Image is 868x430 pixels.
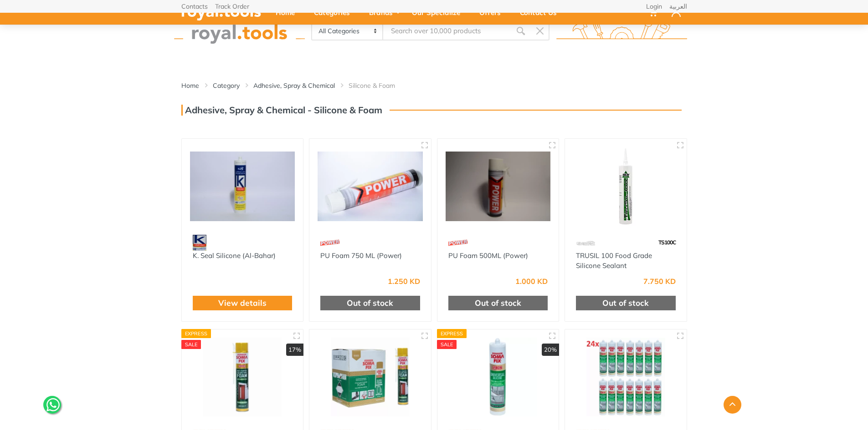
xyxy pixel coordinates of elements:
h3: Adhesive, Spray & Chemical - Silicone & Foam [181,105,382,116]
img: Royal Tools - PU Foam 750 ML (Power) [318,147,423,226]
a: Home [181,81,199,90]
img: Royal Tools - Clear Silicon sealant 280ml general purpose (24pcs/Box) [573,338,678,416]
a: Category [213,81,240,90]
div: 1.250 KD [388,278,420,285]
img: 16.webp [320,235,339,251]
a: Contacts [181,3,208,10]
span: TS100C [658,239,676,246]
img: Royal Tools - TRUSIL 100 Food Grade Silicone Sealant [573,147,678,226]
img: Royal Tools - PU Foam 500ML (Power) [446,147,551,226]
div: Express [181,329,211,338]
a: K. Seal Silicone (Al-Bahar) [193,251,276,260]
a: TRUSIL 100 Food Grade Silicone Sealant [576,251,652,270]
div: 20% [542,344,559,356]
img: Royal Tools - Clear Silicon sealant 280ml general purpose [446,338,551,416]
div: 1.000 KD [515,278,548,285]
img: royal.tools Logo [174,19,305,44]
li: Silicone & Foam [349,81,409,90]
nav: breadcrumb [181,81,687,90]
select: Category [312,22,384,40]
a: Adhesive, Spray & Chemical [253,81,335,90]
img: 72.webp [576,235,595,251]
img: Royal Tools - Foam Pu Big 600grams [190,338,295,416]
a: Login [646,3,662,10]
div: Out of stock [320,296,420,310]
div: Express [437,329,467,338]
img: royal.tools Logo [556,19,687,44]
input: Site search [383,21,511,40]
div: 7.750 KD [643,278,676,285]
div: Out of stock [448,296,548,310]
div: SALE [181,340,201,349]
a: PU Foam 750 ML (Power) [320,251,402,260]
img: Royal Tools - K. Seal Silicone (Al-Bahar) [190,147,295,226]
a: العربية [669,3,687,10]
div: 17% [286,344,303,356]
div: Out of stock [576,296,676,310]
div: SALE [437,340,457,349]
img: 16.webp [448,235,467,251]
img: 31.webp [193,235,206,251]
a: Track Order [215,3,249,10]
a: PU Foam 500ML (Power) [448,251,528,260]
img: Royal Tools - Foam Pu Big 600grams Box (12pcs) [318,338,423,416]
a: View details [218,297,267,309]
